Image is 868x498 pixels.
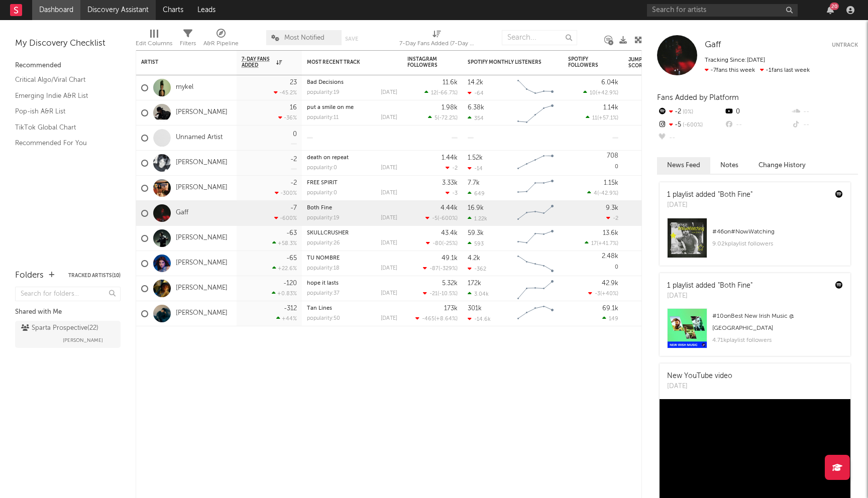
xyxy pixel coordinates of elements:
span: 12 [431,90,437,96]
div: [DATE] [381,240,397,246]
div: 11.6k [443,79,458,86]
div: 16.9k [468,205,484,211]
a: #10onBest New Irish Music @ [GEOGRAPHIC_DATA]4.71kplaylist followers [660,308,850,356]
span: Gaff [705,41,721,49]
span: -1 fans last week [705,67,810,73]
a: Unnamed Artist [176,134,223,142]
div: ( ) [586,114,618,121]
div: 20 [830,3,839,10]
div: -362 [468,266,486,272]
div: [DATE] [381,316,397,321]
div: 69.1k [602,305,618,312]
div: 52.9 [628,82,669,94]
div: 27.9 [628,207,669,219]
div: 1 playlist added [667,190,752,200]
div: New YouTube video [667,371,732,382]
button: 20 [827,6,834,14]
div: ( ) [425,215,458,221]
div: -600 % [274,215,297,221]
div: popularity: 11 [307,115,339,120]
div: Both Fine [307,205,397,211]
div: Folders [15,270,44,282]
div: 2.48k [602,253,618,260]
div: Sparta Prospective ( 22 ) [21,322,98,334]
div: 708 [607,153,618,159]
div: +44 % [276,315,297,322]
button: Tracked Artists(10) [68,273,121,278]
div: popularity: 19 [307,90,340,95]
div: FREE SPIRIT [307,180,397,186]
a: "Both Fine" [718,282,752,289]
span: -600 % [681,122,703,128]
div: 1.52k [468,155,483,161]
div: 301k [468,305,482,312]
div: 9.02k playlist followers [712,238,843,250]
span: +42.9 % [597,90,617,96]
div: ( ) [415,315,458,322]
a: Critical Algo/Viral Chart [15,74,111,85]
div: Jump Score [628,57,654,69]
div: -312 [284,305,297,312]
button: News Feed [657,157,710,174]
div: 0 [568,251,618,276]
div: 5.32k [442,280,458,287]
div: 3.33k [442,180,458,186]
div: popularity: 0 [307,190,337,196]
div: 1.15k [604,180,618,186]
a: TikTok Global Chart [15,122,111,133]
div: 6.04k [601,79,618,86]
span: [PERSON_NAME] [63,334,103,346]
span: 5 [435,115,438,121]
div: My Discovery Checklist [15,38,121,50]
button: Change History [748,157,816,174]
div: 69.6 [628,182,669,194]
div: 43.4k [441,230,458,236]
div: 1.14k [603,104,618,111]
div: A&R Pipeline [203,38,239,50]
div: popularity: 19 [307,215,340,221]
svg: Chart title [513,301,558,326]
a: [PERSON_NAME] [176,234,228,242]
span: +57.1 % [599,115,617,121]
a: TU NOMBRE [307,256,340,261]
div: 44.2 [628,232,669,244]
div: -45.2 % [274,89,297,96]
div: -120 [283,280,297,287]
div: Shared with Me [15,306,121,318]
div: # 46 on #NowWatching [712,226,843,238]
span: Fans Added by Platform [657,94,739,101]
a: [PERSON_NAME] [176,259,228,268]
div: TU NOMBRE [307,256,397,261]
div: 6.38k [468,104,484,111]
div: 0 [293,131,297,138]
div: 25.3 [628,283,669,295]
div: popularity: 37 [307,291,340,296]
div: -- [791,118,858,132]
div: -2 [657,105,724,118]
div: Edit Columns [136,25,172,54]
a: [PERSON_NAME] [176,309,228,318]
span: -465 [422,316,435,322]
div: hope it lasts [307,281,397,286]
div: popularity: 0 [307,165,337,171]
svg: Chart title [513,75,558,100]
div: put a smile on me [307,105,397,110]
div: Instagram Followers [407,56,443,68]
div: 16 [290,104,297,111]
a: Tan Lines [307,306,332,311]
span: -5 [432,216,438,221]
div: [DATE] [667,200,752,210]
div: [DATE] [381,190,397,196]
span: 10 [590,90,596,96]
svg: Chart title [513,226,558,251]
div: ( ) [424,89,458,96]
span: -3 [452,191,458,196]
div: Bad Decisions [307,80,397,85]
span: -25 % [444,241,456,246]
span: -2 [613,216,618,221]
a: Gaff [176,209,188,217]
span: -66.7 % [438,90,456,96]
div: Artist [141,59,216,65]
div: Filters [180,25,196,54]
div: [DATE] [381,291,397,296]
